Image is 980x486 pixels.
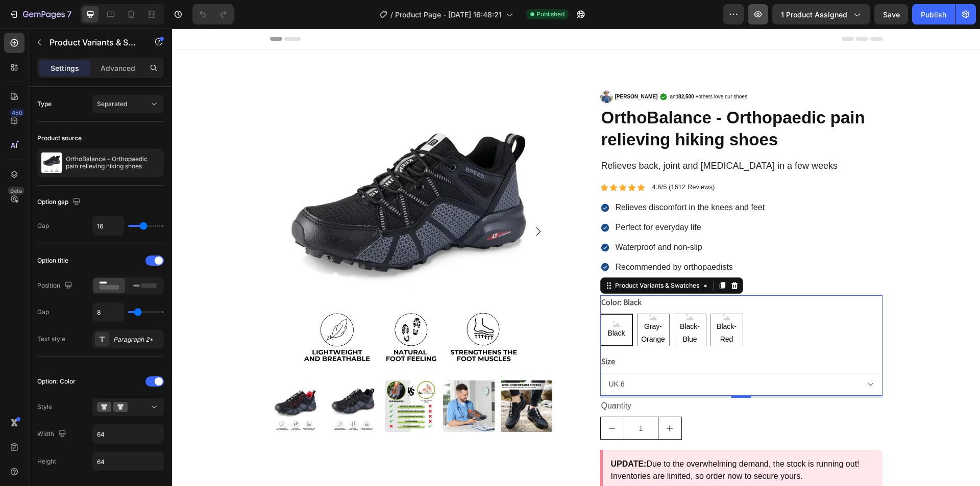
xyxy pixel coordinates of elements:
[444,174,593,185] p: Relieves discomfort in the knees and feet
[443,65,486,71] strong: [PERSON_NAME]
[912,4,955,24] button: Publish
[8,187,24,195] div: Beta
[37,457,56,466] div: Height
[92,95,164,113] button: Separated
[51,63,79,73] p: Settings
[37,221,49,231] div: Gap
[439,429,702,454] p: Due to the overwhelming demand, the stock is running out! Inventories are limited, so order now t...
[883,10,900,19] span: Save
[37,134,82,143] div: Product source
[390,9,393,20] span: /
[874,4,908,24] button: Save
[539,292,571,317] span: Black-Red
[444,214,593,224] p: Waterproof and non-slip
[502,292,534,317] span: Black-Blue
[37,308,49,317] div: Gap
[452,389,486,411] input: quantity
[498,64,575,73] p: and others love our shoes
[429,132,666,142] span: Relieves back, joint and [MEDICAL_DATA] in a few weeks
[429,389,452,411] button: decrement
[536,10,565,19] span: Published
[433,298,455,311] span: Black
[41,152,62,173] img: product feature img
[37,402,52,412] div: Style
[37,377,76,386] div: Option: Color
[428,326,444,340] legend: Size
[439,431,475,440] strong: UPDATE:
[506,65,526,71] strong: 82,500 +
[441,252,529,262] div: Product Variants & Swatches
[113,335,161,344] div: Paragraph 2*
[4,4,76,24] button: 7
[37,335,65,344] div: Text style
[395,9,502,20] span: Product Page - [DATE] 16:48:21
[444,194,593,204] p: Perfect for everyday life
[10,109,24,117] div: 450
[93,303,124,321] input: Auto
[37,279,75,293] div: Position
[172,29,980,486] iframe: Design area
[428,369,710,386] div: Quantity
[37,99,52,109] div: Type
[360,197,372,209] button: Carousel Next Arrow
[37,427,68,441] div: Width
[50,36,136,48] p: Product Variants & Swatches
[93,425,163,443] input: Auto
[465,292,497,317] span: Gray-Orange
[97,100,127,108] span: Separated
[945,436,970,461] iframe: Intercom live chat
[428,78,710,123] h1: OrthoBalance - Orthopaedic pain relieving hiking shoes
[192,4,234,24] div: Undo/Redo
[101,63,135,73] p: Advanced
[772,4,870,24] button: 1 product assigned
[67,8,71,20] p: 7
[66,156,160,170] p: OrthoBalance - Orthopaedic pain relieving hiking shoes
[444,234,593,244] p: Recommended by orthopaedists
[486,389,509,411] button: increment
[781,9,847,20] span: 1 product assigned
[480,155,543,163] p: 4.6/5 (1612 Reviews)
[428,267,471,281] legend: Color: Black
[37,256,68,265] div: Option title
[37,195,83,209] div: Option gap
[93,452,163,471] input: Auto
[921,9,946,20] div: Publish
[93,217,124,235] input: Auto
